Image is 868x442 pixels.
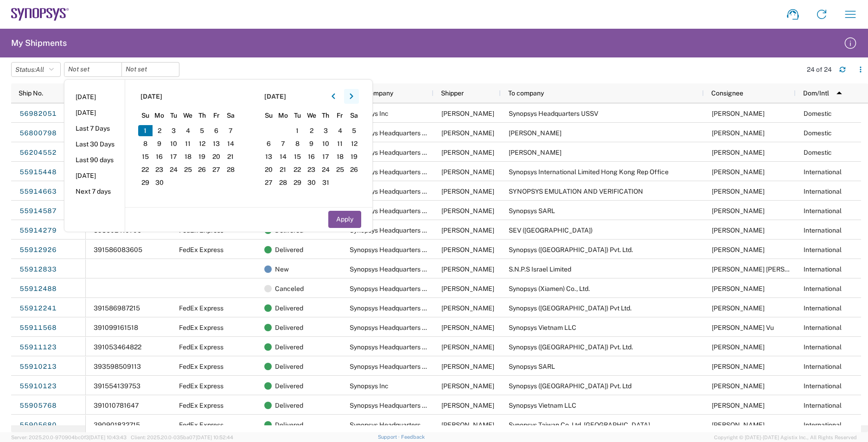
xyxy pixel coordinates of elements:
[350,227,439,234] span: Synopsys Headquarters USSV
[804,304,842,312] span: International
[195,111,210,120] span: Th
[509,265,571,273] span: S.N.P.S Israel Limited
[181,125,195,136] span: 4
[804,421,842,429] span: International
[94,421,140,429] span: 390901832715
[509,227,593,234] span: SEV (France)
[275,357,303,376] span: Delivered
[401,434,425,440] a: Feedback
[509,304,632,312] span: Synopsys (India) Pvt Ltd.
[19,321,57,335] a: 55911568
[712,168,765,176] span: Kenny Kwan
[712,421,765,429] span: Thomas Li
[275,318,303,337] span: Delivered
[509,110,598,117] span: Synopsys Headquarters USSV
[223,111,238,120] span: Sa
[89,435,127,440] span: [DATE] 10:43:43
[64,63,121,76] input: Not set
[712,285,765,292] span: Zeno Zheng
[350,265,439,273] span: Synopsys Headquarters USSV
[19,107,57,121] a: 56982051
[290,111,305,120] span: Tu
[804,246,842,253] span: International
[11,62,61,77] button: Status:All
[290,125,305,136] span: 1
[441,246,494,253] span: Jaci Spross
[264,92,286,101] span: [DATE]
[319,151,333,162] span: 17
[179,304,223,312] span: FedEx Express
[153,125,167,136] span: 2
[290,151,305,162] span: 15
[179,382,223,390] span: FedEx Express
[333,138,347,149] span: 11
[64,183,125,199] li: Next 7 days
[11,435,127,440] span: Server: 2025.20.0-970904bc0f3
[138,151,153,162] span: 15
[209,125,223,136] span: 6
[804,129,832,137] span: Domestic
[350,324,439,331] span: Synopsys Headquarters USSV
[19,89,43,97] span: Ship No.
[19,243,57,258] a: 55912926
[153,111,167,120] span: Mo
[509,207,555,215] span: Synopsys SARL
[195,151,210,162] span: 19
[275,279,304,298] span: Canceled
[804,265,842,273] span: International
[179,402,223,409] span: FedEx Express
[223,138,238,149] span: 14
[138,125,153,136] span: 1
[712,110,765,117] span: Niko Meadors
[304,164,319,175] span: 23
[441,110,494,117] span: Jaci Spross
[319,111,333,120] span: Th
[304,177,319,188] span: 30
[509,285,590,292] span: Synopsys (Xiamen) Co., Ltd.
[304,125,319,136] span: 2
[509,343,633,351] span: Synopsys (India) Pvt. Ltd.
[712,402,765,409] span: Vinh Nguyen
[166,164,181,175] span: 24
[712,207,765,215] span: Guillaume Thomas
[441,265,494,273] span: Jaci Spross
[509,421,650,429] span: Synopsys Taiwan Co. Ltd. Hsinchu Science Park Branch
[195,164,210,175] span: 26
[262,111,276,120] span: Su
[275,259,289,279] span: New
[350,149,439,156] span: Synopsys Headquarters USSV
[153,138,167,149] span: 9
[347,111,361,120] span: Sa
[276,151,290,162] span: 14
[138,111,153,120] span: Su
[350,246,439,253] span: Synopsys Headquarters USSV
[804,188,842,195] span: International
[509,402,576,409] span: Synopsys Vietnam LLC
[441,382,494,390] span: Jaci Spross
[195,125,210,136] span: 5
[140,92,162,101] span: [DATE]
[509,129,562,137] span: Angela Crissey
[441,129,494,137] span: Jaci Spross
[712,188,765,195] span: Quentin Kuperman
[509,149,562,156] span: Mary Donovan
[94,343,141,351] span: 391053464822
[804,343,842,351] span: International
[832,86,847,101] img: arrow-dropup.svg
[304,151,319,162] span: 16
[712,129,765,137] span: Angela Crissey
[712,343,765,351] span: Jitendra Puri
[209,138,223,149] span: 13
[64,168,125,183] li: [DATE]
[441,168,494,176] span: Jaci Spross
[712,304,765,312] span: Sana Shaikh
[262,151,276,162] span: 13
[166,111,181,120] span: Tu
[804,285,842,292] span: International
[712,149,765,156] span: Mary Donovan
[350,382,389,390] span: Synopsys Inc
[276,138,290,149] span: 7
[328,211,361,228] button: Apply
[807,65,832,74] div: 24 of 24
[441,363,494,370] span: Jaci Spross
